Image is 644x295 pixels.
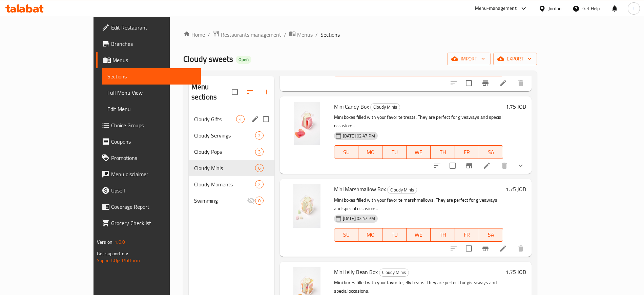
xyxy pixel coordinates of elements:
[334,267,378,277] span: Mini Jelly Bean Box
[385,230,404,240] span: TU
[115,238,125,246] span: 1.0.0
[379,269,409,277] div: Cloudy Minis
[255,164,264,172] div: items
[189,127,274,144] div: Cloudy Servings2
[513,75,529,91] button: delete
[455,145,479,159] button: FR
[250,114,260,124] button: edit
[96,133,201,150] a: Coupons
[221,31,281,39] span: Restaurants management
[96,150,201,166] a: Promotions
[97,238,113,246] span: Version:
[371,103,400,111] span: Cloudy Minis
[213,30,281,39] a: Restaurants management
[102,101,201,117] a: Edit Menu
[111,40,195,48] span: Branches
[482,147,500,157] span: SA
[255,198,263,204] span: 0
[513,240,529,257] button: delete
[289,30,313,39] a: Menus
[194,131,255,140] span: Cloudy Servings
[315,31,318,39] li: /
[97,256,140,265] a: Support.OpsPlatform
[385,147,404,157] span: TU
[479,145,503,159] button: SA
[340,133,378,139] span: [DATE] 02:47 PM
[285,184,329,228] img: Mini Marshmallow Box
[431,145,455,159] button: TH
[337,147,356,157] span: SU
[183,51,233,67] span: Cloudy sweets
[107,105,195,113] span: Edit Menu
[334,102,369,112] span: Mini Candy Box
[431,228,455,242] button: TH
[499,244,507,253] a: Edit menu item
[477,75,494,91] button: Branch-specific-item
[194,197,247,205] span: Swimming
[407,145,431,159] button: WE
[247,197,255,205] svg: Inactive section
[111,121,195,129] span: Choice Groups
[258,84,274,100] button: Add section
[255,181,263,188] span: 2
[255,180,264,188] div: items
[111,154,195,162] span: Promotions
[183,30,537,39] nav: breadcrumb
[96,19,201,36] a: Edit Restaurant
[458,147,476,157] span: FR
[513,158,529,174] button: show more
[236,57,251,62] span: Open
[96,215,201,231] a: Grocery Checklist
[433,147,452,157] span: TH
[455,228,479,242] button: FR
[334,196,503,213] p: Mini boxes filled with your favorite marshmallows. They are perfect for giveaways and special occ...
[453,55,485,63] span: import
[334,145,358,159] button: SU
[194,148,255,156] span: Cloudy Pops
[407,228,431,242] button: WE
[370,103,400,111] div: Cloudy Minis
[96,117,201,133] a: Choice Groups
[483,162,491,170] a: Edit menu item
[482,230,500,240] span: SA
[284,31,286,39] li: /
[102,85,201,101] a: Full Menu View
[97,249,128,258] span: Get support on:
[107,72,195,80] span: Sections
[632,5,635,12] span: L
[228,85,242,99] span: Select all sections
[429,158,445,174] button: sort-choices
[255,148,264,156] div: items
[96,166,201,182] a: Menu disclaimer
[255,131,264,140] div: items
[189,111,274,127] div: Cloudy Gifts4edit
[236,115,245,123] div: items
[409,230,428,240] span: WE
[194,115,236,123] div: Cloudy Gifts
[506,184,526,194] h6: 1.75 JOD
[462,76,476,90] span: Select to update
[242,84,258,100] span: Sort sections
[102,68,201,85] a: Sections
[111,170,195,178] span: Menu disclaimer
[409,147,428,157] span: WE
[208,31,210,39] li: /
[496,158,513,174] button: delete
[189,108,274,211] nav: Menu sections
[462,241,476,256] span: Select to update
[479,228,503,242] button: SA
[334,228,358,242] button: SU
[96,36,201,52] a: Branches
[111,23,195,32] span: Edit Restaurant
[255,132,263,139] span: 2
[475,4,517,13] div: Menu-management
[517,162,525,170] svg: Show Choices
[506,102,526,111] h6: 1.75 JOD
[361,230,380,240] span: MO
[236,56,251,64] div: Open
[236,116,244,123] span: 4
[382,145,407,159] button: TU
[112,56,195,64] span: Menus
[433,230,452,240] span: TH
[461,158,477,174] button: Branch-specific-item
